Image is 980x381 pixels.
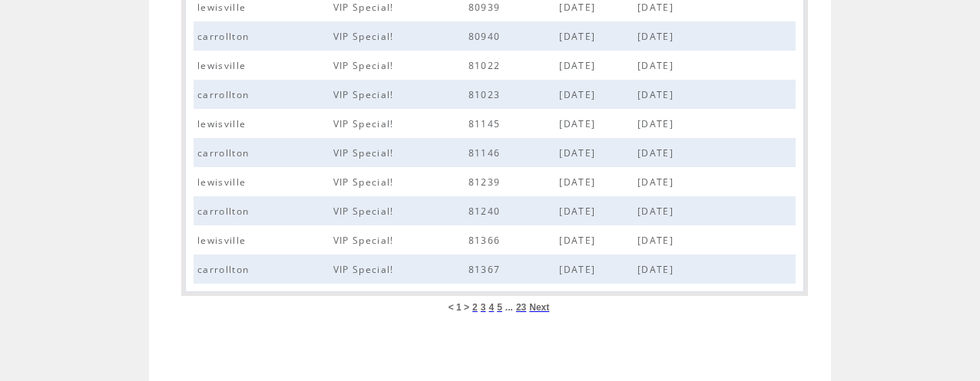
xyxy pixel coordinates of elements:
[333,234,398,247] span: VIP Special!
[559,234,599,247] span: [DATE]
[637,88,677,101] span: [DATE]
[529,303,549,312] a: Next
[516,303,526,312] a: 23
[197,263,253,276] span: carrollton
[559,146,599,159] span: [DATE]
[197,234,250,247] span: lewisville
[637,263,677,276] span: [DATE]
[637,205,677,218] span: [DATE]
[529,302,549,313] span: Next
[559,263,599,276] span: [DATE]
[488,302,494,313] span: 4
[197,205,253,218] span: carrollton
[468,30,505,43] span: 80940
[333,59,398,72] span: VIP Special!
[637,146,677,159] span: [DATE]
[468,205,505,218] span: 81240
[449,302,469,313] span: < 1 >
[197,59,250,72] span: lewisville
[472,302,478,313] span: 2
[468,117,505,130] span: 81145
[468,59,505,72] span: 81022
[197,88,253,101] span: carrollton
[333,205,398,218] span: VIP Special!
[197,176,250,189] span: lewisville
[559,176,599,189] span: [DATE]
[333,117,398,130] span: VIP Special!
[559,1,599,14] span: [DATE]
[637,117,677,130] span: [DATE]
[559,59,599,72] span: [DATE]
[468,176,505,189] span: 81239
[559,88,599,101] span: [DATE]
[488,303,494,312] a: 4
[481,302,486,313] span: 3
[468,88,505,101] span: 81023
[333,1,398,14] span: VIP Special!
[197,146,253,159] span: carrollton
[197,30,253,43] span: carrollton
[472,303,478,312] a: 2
[559,30,599,43] span: [DATE]
[637,176,677,189] span: [DATE]
[333,88,398,101] span: VIP Special!
[497,302,502,313] span: 5
[468,1,505,14] span: 80939
[468,146,505,159] span: 81146
[637,59,677,72] span: [DATE]
[505,302,513,313] span: ...
[497,303,502,312] a: 5
[468,234,505,247] span: 81366
[468,263,505,276] span: 81367
[333,263,398,276] span: VIP Special!
[333,146,398,159] span: VIP Special!
[637,1,677,14] span: [DATE]
[333,176,398,189] span: VIP Special!
[197,117,250,130] span: lewisville
[516,302,526,313] span: 23
[559,117,599,130] span: [DATE]
[333,30,398,43] span: VIP Special!
[559,205,599,218] span: [DATE]
[197,1,250,14] span: lewisville
[481,303,486,312] a: 3
[637,234,677,247] span: [DATE]
[637,30,677,43] span: [DATE]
